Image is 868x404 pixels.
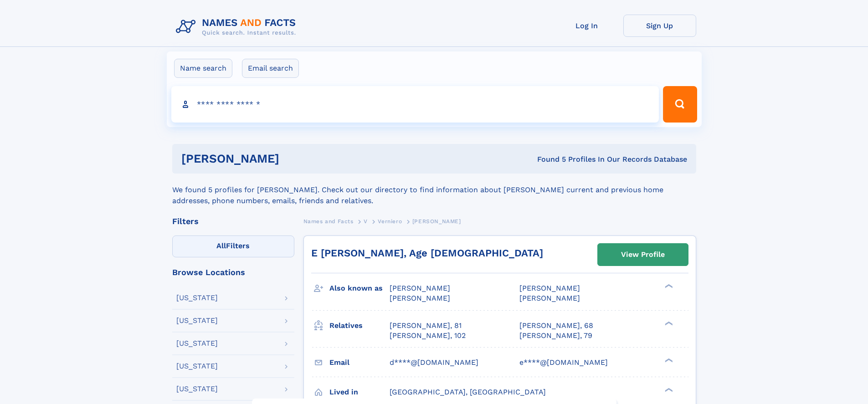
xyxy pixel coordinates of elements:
[364,218,368,225] span: V
[519,331,592,341] a: [PERSON_NAME], 79
[390,388,546,396] span: [GEOGRAPHIC_DATA], [GEOGRAPHIC_DATA]
[390,321,462,331] a: [PERSON_NAME], 81
[242,59,299,78] label: Email search
[329,318,390,333] h3: Relatives
[329,355,390,370] h3: Email
[216,241,226,250] span: All
[172,217,294,225] div: Filters
[519,284,580,292] span: [PERSON_NAME]
[550,15,623,37] a: Log In
[621,244,665,265] div: View Profile
[176,294,218,302] div: [US_STATE]
[519,321,593,331] a: [PERSON_NAME], 68
[311,247,543,259] a: E [PERSON_NAME], Age [DEMOGRAPHIC_DATA]
[598,244,688,266] a: View Profile
[378,218,402,225] span: Verniero
[174,59,232,78] label: Name search
[412,218,461,225] span: [PERSON_NAME]
[390,294,450,302] span: [PERSON_NAME]
[378,215,402,227] a: Verniero
[329,281,390,296] h3: Also known as
[172,174,696,206] div: We found 5 profiles for [PERSON_NAME]. Check out our directory to find information about [PERSON_...
[329,384,390,400] h3: Lived in
[390,331,466,341] a: [PERSON_NAME], 102
[172,235,294,257] label: Filters
[171,86,659,123] input: search input
[172,268,294,276] div: Browse Locations
[181,153,408,164] h1: [PERSON_NAME]
[663,283,673,289] div: ❯
[364,215,368,227] a: V
[663,357,673,363] div: ❯
[176,385,218,393] div: [US_STATE]
[663,387,673,393] div: ❯
[519,294,580,302] span: [PERSON_NAME]
[176,363,218,370] div: [US_STATE]
[663,320,673,326] div: ❯
[176,340,218,347] div: [US_STATE]
[408,154,687,164] div: Found 5 Profiles In Our Records Database
[303,215,354,227] a: Names and Facts
[172,15,303,39] img: Logo Names and Facts
[663,86,697,123] button: Search Button
[623,15,696,37] a: Sign Up
[390,284,450,292] span: [PERSON_NAME]
[176,317,218,324] div: [US_STATE]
